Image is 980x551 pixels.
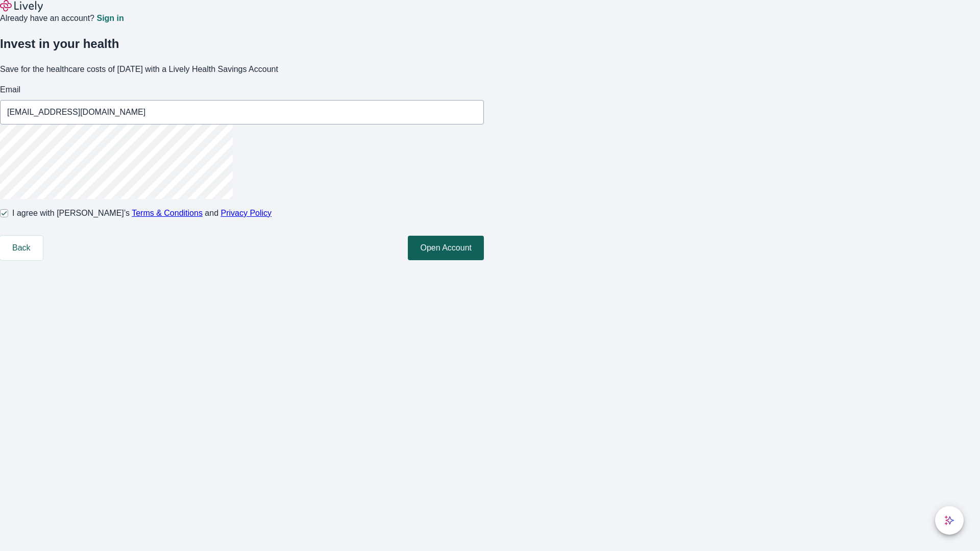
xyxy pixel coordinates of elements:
button: chat [935,506,964,535]
svg: Lively AI Assistant [944,515,954,525]
a: Sign in [96,14,124,22]
span: I agree with [PERSON_NAME]’s and [12,207,272,219]
button: Open Account [408,236,484,260]
a: Terms & Conditions [132,209,203,217]
a: Privacy Policy [221,209,272,217]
